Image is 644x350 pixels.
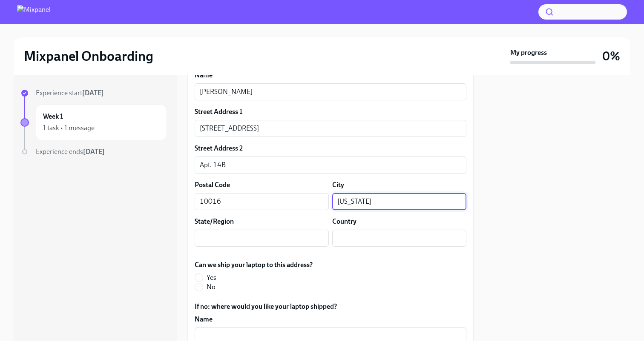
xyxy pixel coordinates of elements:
[195,217,234,226] label: State/Region
[195,71,213,80] label: Name
[332,180,344,190] label: City
[24,48,153,65] h2: Mixpanel Onboarding
[195,107,242,117] label: Street Address 1
[602,48,620,64] h3: 0%
[207,273,216,282] span: Yes
[83,148,105,156] strong: [DATE]
[195,302,466,311] label: If no: where would you like your laptop shipped?
[510,48,547,57] strong: My progress
[82,89,104,97] strong: [DATE]
[17,5,51,19] img: Mixpanel
[195,260,313,270] label: Can we ship your laptop to this address?
[20,105,167,140] a: Week 11 task • 1 message
[36,148,105,156] span: Experience ends
[207,282,216,292] span: No
[20,88,167,98] a: Experience start[DATE]
[43,112,63,121] h6: Week 1
[195,315,213,324] label: Name
[195,180,230,190] label: Postal Code
[43,123,95,133] div: 1 task • 1 message
[195,144,243,153] label: Street Address 2
[332,217,356,226] label: Country
[36,89,104,97] span: Experience start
